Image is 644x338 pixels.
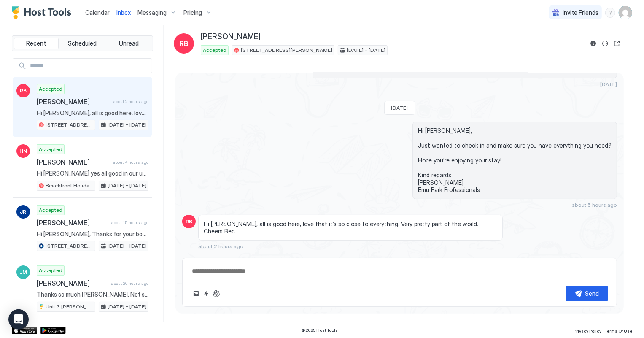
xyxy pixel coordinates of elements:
[566,286,608,301] button: Send
[40,327,66,334] a: Google Play Store
[198,243,243,249] span: about 2 hours ago
[37,158,109,166] span: [PERSON_NAME]
[108,121,146,129] span: [DATE] - [DATE]
[418,127,612,194] span: Hi [PERSON_NAME], Just wanted to check in and make sure you have everything you need? Hope you're...
[26,40,46,47] span: Recent
[204,220,497,235] span: Hi [PERSON_NAME], all is good here, love that it’s so close to everything. Very pretty part of th...
[85,8,110,17] a: Calendar
[37,170,148,177] span: Hi [PERSON_NAME] yes all good in our unit but would like to talk to you about a disturbing thing ...
[619,6,632,19] div: User profile
[19,147,27,155] span: HN
[605,8,615,18] div: menu
[203,46,226,54] span: Accepted
[111,220,148,225] span: about 15 hours ago
[108,303,146,311] span: [DATE] - [DATE]
[201,289,211,299] button: Quick reply
[347,46,385,54] span: [DATE] - [DATE]
[186,218,192,225] span: RB
[37,219,108,227] span: [PERSON_NAME]
[37,291,148,298] span: Thanks so much [PERSON_NAME]. Not sure when I'll arrive but will be in touch. Cheers [PERSON_NAME]
[605,326,632,335] a: Terms Of Use
[39,85,62,93] span: Accepted
[108,242,146,250] span: [DATE] - [DATE]
[12,327,37,334] a: App Store
[391,105,408,111] span: [DATE]
[108,182,146,189] span: [DATE] - [DATE]
[8,309,29,330] div: Open Intercom Messenger
[119,40,139,47] span: Unread
[46,182,93,189] span: Beachfront Holiday Cottage
[39,146,62,153] span: Accepted
[111,281,148,286] span: about 20 hours ago
[68,40,97,47] span: Scheduled
[588,38,598,49] button: Reservation information
[39,206,62,214] span: Accepted
[574,326,601,335] a: Privacy Policy
[179,38,189,49] span: RB
[191,289,201,299] button: Upload image
[574,328,601,333] span: Privacy Policy
[27,59,152,73] input: Input Field
[19,268,27,276] span: JM
[201,32,261,42] span: [PERSON_NAME]
[302,327,338,333] span: © 2025 Host Tools
[183,9,202,16] span: Pricing
[85,9,110,16] span: Calendar
[37,97,110,106] span: [PERSON_NAME]
[106,38,151,49] button: Unread
[20,208,27,216] span: JR
[14,38,59,49] button: Recent
[116,9,131,16] span: Inbox
[37,109,148,117] span: Hi [PERSON_NAME], all is good here, love that it’s so close to everything. Very pretty part of th...
[20,87,27,95] span: RB
[37,279,108,287] span: [PERSON_NAME]
[585,289,599,298] div: Send
[211,289,221,299] button: ChatGPT Auto Reply
[137,9,167,16] span: Messaging
[600,81,617,87] span: [DATE]
[600,38,610,49] button: Sync reservation
[113,160,148,165] span: about 4 hours ago
[113,99,148,104] span: about 2 hours ago
[563,9,598,16] span: Invite Friends
[39,267,62,274] span: Accepted
[60,38,105,49] button: Scheduled
[116,8,131,17] a: Inbox
[605,328,632,333] span: Terms Of Use
[46,121,93,129] span: [STREET_ADDRESS][PERSON_NAME]
[46,303,93,311] span: Unit 3 [PERSON_NAME]
[241,46,332,54] span: [STREET_ADDRESS][PERSON_NAME]
[12,6,75,19] a: Host Tools Logo
[12,35,153,51] div: tab-group
[572,202,617,208] span: about 5 hours ago
[612,38,622,49] button: Open reservation
[46,242,93,250] span: [STREET_ADDRESS][PERSON_NAME]
[37,230,148,238] span: Hi [PERSON_NAME], Thanks for your booking. Please come to [GEOGRAPHIC_DATA], [STREET_ADDRESS][PER...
